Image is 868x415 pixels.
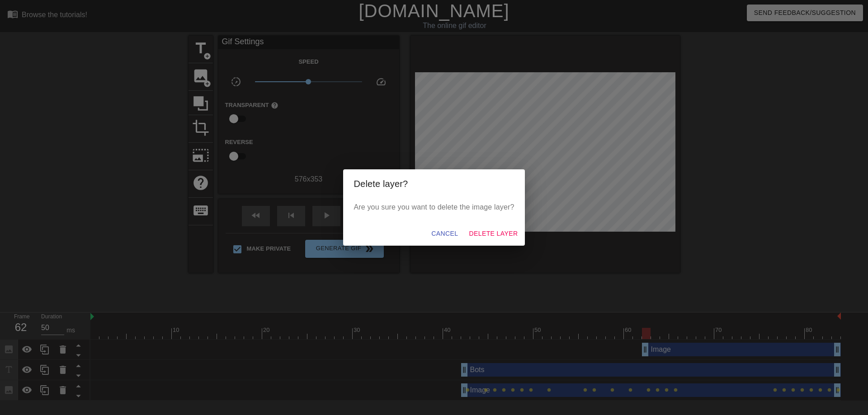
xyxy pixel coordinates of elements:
h2: Delete layer? [354,177,514,191]
button: Cancel [428,225,462,242]
button: Delete Layer [465,225,521,242]
p: Are you sure you want to delete the image layer? [354,202,514,213]
span: Cancel [431,228,458,239]
span: Delete Layer [469,228,518,239]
